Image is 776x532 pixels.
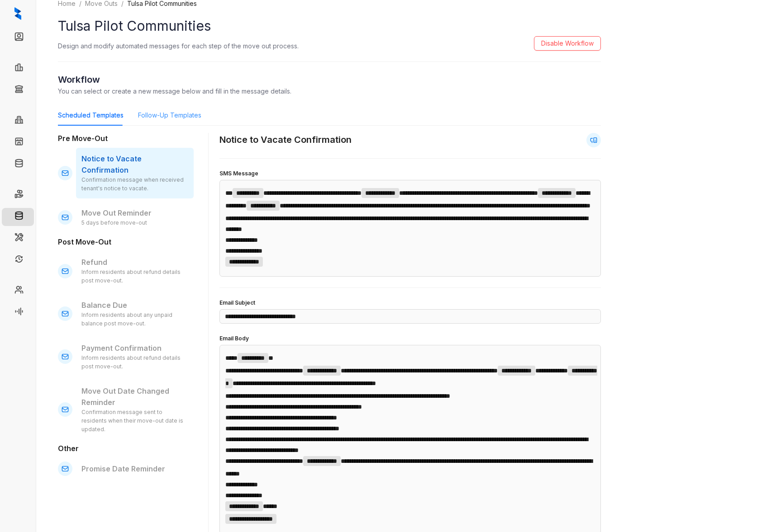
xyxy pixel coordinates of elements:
[2,304,34,322] li: Voice AI
[219,299,601,307] h4: Email Subject
[2,208,34,226] li: Move Outs
[2,29,34,47] li: Leads
[76,148,194,198] div: Notice to Vacate Confirmation
[58,41,299,51] p: Design and modify automated messages for each step of the move out process.
[58,443,194,454] h3: Other
[76,251,194,291] div: Refund
[58,16,601,36] h1: Tulsa Pilot Communities
[81,463,188,475] p: Promise Date Reminder
[58,86,601,96] p: You can select or create a new message below and fill in the message details.
[58,133,194,144] h3: Pre Move-Out
[76,458,194,480] div: Promise Date Reminder
[2,155,34,174] li: Knowledge
[76,202,194,233] div: Move Out Reminder
[81,354,188,371] div: Inform residents about refund details post move-out.
[2,282,34,300] li: Team
[81,386,188,408] p: Move Out Date Changed Reminder
[81,343,188,354] p: Payment Confirmation
[219,334,601,343] h4: Email Body
[219,169,601,178] h4: SMS Message
[81,153,188,176] p: Notice to Vacate Confirmation
[81,219,188,227] div: 5 days before move-out
[2,134,34,152] li: Units
[2,112,34,130] li: Communities
[534,36,601,51] button: Disable Workflow
[219,133,352,147] h2: Notice to Vacate Confirmation
[76,294,194,334] div: Balance Due
[2,60,34,78] li: Leasing
[81,207,188,219] p: Move Out Reminder
[81,257,188,268] p: Refund
[2,186,34,204] li: Rent Collections
[58,236,194,248] h3: Post Move-Out
[2,230,34,248] li: Maintenance
[81,311,188,328] div: Inform residents about any unpaid balance post move-out.
[58,110,124,120] div: Scheduled Templates
[2,81,34,99] li: Collections
[81,300,188,311] p: Balance Due
[58,73,601,86] h2: Workflow
[76,380,194,439] div: Move Out Date Changed Reminder
[76,337,194,377] div: Payment Confirmation
[81,268,188,285] div: Inform residents about refund details post move-out.
[541,38,594,48] span: Disable Workflow
[81,176,188,193] div: Confirmation message when received tenant's notice to vacate.
[138,110,201,120] div: Follow-Up Templates
[81,408,188,434] div: Confirmation message sent to residents when their move-out date is updated.
[14,7,21,20] img: logo
[2,251,34,269] li: Renewals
